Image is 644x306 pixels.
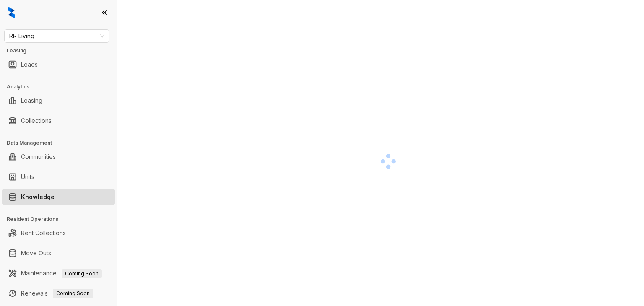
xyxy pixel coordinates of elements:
[2,245,115,262] li: Move Outs
[2,225,115,241] li: Rent Collections
[2,112,115,129] li: Collections
[2,92,115,109] li: Leasing
[7,47,117,54] h3: Leasing
[2,285,115,302] li: Renewals
[7,139,117,147] h3: Data Management
[21,56,38,73] a: Leads
[21,169,34,185] a: Units
[21,285,93,302] a: RenewalsComing Soon
[8,7,15,18] img: logo
[21,92,42,109] a: Leasing
[7,83,117,91] h3: Analytics
[21,225,66,241] a: Rent Collections
[2,148,115,165] li: Communities
[7,215,117,223] h3: Resident Operations
[9,30,104,42] span: RR Living
[62,269,102,278] span: Coming Soon
[21,112,52,129] a: Collections
[21,189,55,205] a: Knowledge
[21,148,56,165] a: Communities
[2,189,115,205] li: Knowledge
[2,56,115,73] li: Leads
[2,265,115,282] li: Maintenance
[21,245,51,262] a: Move Outs
[2,169,115,185] li: Units
[53,289,93,298] span: Coming Soon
